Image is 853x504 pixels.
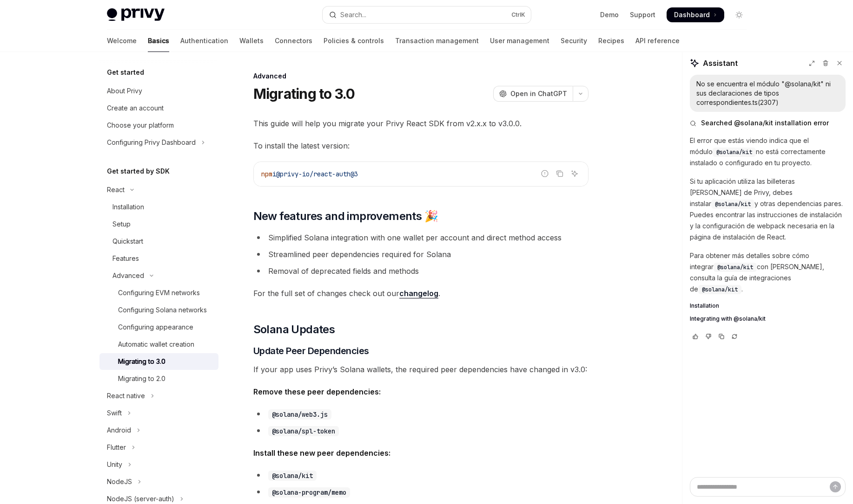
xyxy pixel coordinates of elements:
[268,426,339,436] code: @solana/spl-token
[239,30,264,52] a: Wallets
[118,373,165,384] div: Migrating to 2.0
[107,85,142,97] div: About Privy
[261,170,272,178] span: npm
[554,168,566,180] button: Copy the contents from the code block
[99,117,218,134] a: Choose your platform
[395,30,479,52] a: Transaction management
[99,353,218,370] a: Migrating to 3.0
[118,304,207,316] div: Configuring Solana networks
[253,387,381,396] strong: Remove these peer dependencies:
[99,336,218,353] a: Automatic wallet creation
[99,250,218,267] a: Features
[107,137,196,148] div: Configuring Privy Dashboard
[635,30,680,52] a: API reference
[716,149,752,156] span: @solana/kit
[690,118,846,128] button: Searched @solana/kit installation error
[690,302,846,310] a: Installation
[667,7,724,22] a: Dashboard
[107,476,132,487] div: NodeJS
[99,181,218,198] button: Toggle React section
[107,67,144,78] h5: Get started
[732,7,747,22] button: Toggle dark mode
[701,118,829,128] span: Searched @solana/kit installation error
[253,85,355,102] h1: Migrating to 3.0
[99,284,218,301] a: Configuring EVM networks
[703,332,714,341] button: Vote that response was not good
[674,10,710,19] span: Dashboard
[830,481,841,492] button: Send message
[148,30,169,52] a: Basics
[107,103,164,114] div: Create an account
[696,79,839,107] div: No se encuentra el módulo "@solana/kit" ni sus declaraciones de tipos correspondientes.ts(2307)
[717,264,753,271] span: @solana/kit
[569,168,581,180] button: Ask AI
[276,170,358,178] span: @privy-io/react-auth@3
[690,315,846,323] a: Integrating with @solana/kit
[690,135,846,168] p: El error que estás viendo indica que el módulo no está correctamente instalado o configurado en t...
[253,344,369,357] span: Update Peer Dependencies
[690,302,719,310] span: Installation
[118,322,193,333] div: Configuring appearance
[99,233,218,250] a: Quickstart
[99,216,218,233] a: Setup
[112,253,139,264] div: Features
[112,236,143,247] div: Quickstart
[107,120,174,131] div: Choose your platform
[510,89,567,98] span: Open in ChatGPT
[268,409,331,420] code: @solana/web3.js
[99,422,218,439] button: Toggle Android section
[253,322,335,337] span: Solana Updates
[253,448,390,458] strong: Install these new peer dependencies:
[253,209,438,224] span: New features and improvements 🎉
[99,83,218,99] a: About Privy
[275,30,312,52] a: Connectors
[690,176,846,243] p: Si tu aplicación utiliza las billeteras [PERSON_NAME] de Privy, debes instalar y otras dependenci...
[107,442,126,453] div: Flutter
[99,302,218,318] a: Configuring Solana networks
[99,100,218,116] a: Create an account
[99,473,218,490] button: Toggle NodeJS section
[107,425,131,436] div: Android
[99,134,218,151] button: Toggle Configuring Privy Dashboard section
[112,270,144,281] div: Advanced
[253,363,589,376] span: If your app uses Privy’s Solana wallets, the required peer dependencies have changed in v3.0:
[729,332,740,341] button: Reload last chat
[340,9,366,20] div: Search...
[493,86,573,102] button: Open in ChatGPT
[490,30,549,52] a: User management
[253,287,589,300] span: For the full set of changes check out our .
[107,407,122,419] div: Swift
[716,332,727,341] button: Copy chat response
[690,250,846,295] p: Para obtener más detalles sobre cómo integrar con [PERSON_NAME], consulta la guía de integracione...
[253,265,589,278] li: Removal of deprecated fields and methods
[511,11,525,19] span: Ctrl K
[253,117,589,130] span: This guide will help you migrate your Privy React SDK from v2.x.x to v3.0.0.
[630,10,655,19] a: Support
[690,332,701,341] button: Vote that response was good
[112,219,131,230] div: Setup
[253,231,589,244] li: Simplified Solana integration with one wallet per account and direct method access
[600,10,619,19] a: Demo
[118,287,200,298] div: Configuring EVM networks
[323,6,531,23] button: Open search
[99,439,218,456] button: Toggle Flutter section
[561,30,587,52] a: Security
[107,390,145,401] div: React native
[539,168,551,180] button: Report incorrect code
[118,356,165,367] div: Migrating to 3.0
[253,139,589,152] span: To install the latest version:
[253,71,589,81] div: Advanced
[99,319,218,336] a: Configuring appearance
[690,315,766,323] span: Integrating with @solana/kit
[324,30,384,52] a: Policies & controls
[118,339,194,350] div: Automatic wallet creation
[107,8,165,21] img: light logo
[99,456,218,473] button: Toggle Unity section
[399,289,438,298] a: changelog
[253,248,589,261] li: Streamlined peer dependencies required for Solana
[107,30,137,52] a: Welcome
[107,184,125,195] div: React
[702,286,738,293] span: @solana/kit
[107,459,122,470] div: Unity
[598,30,624,52] a: Recipes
